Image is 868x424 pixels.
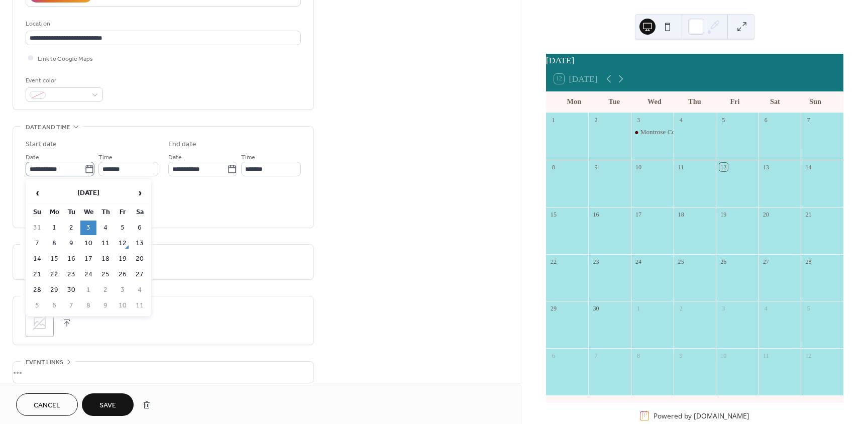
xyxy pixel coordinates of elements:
[80,298,96,313] td: 8
[241,152,255,163] span: Time
[115,283,131,297] td: 3
[132,183,147,203] span: ›
[98,152,113,163] span: Time
[132,221,148,235] td: 6
[592,210,600,219] div: 16
[634,210,643,219] div: 17
[29,221,45,235] td: 31
[592,352,600,360] div: 7
[99,400,116,411] span: Save
[63,205,79,220] th: Tu
[63,283,79,297] td: 30
[804,116,813,124] div: 7
[46,221,62,235] td: 1
[29,298,45,313] td: 5
[63,236,79,251] td: 9
[634,352,643,360] div: 8
[592,257,600,266] div: 23
[546,54,843,67] div: [DATE]
[63,252,79,266] td: 16
[63,298,79,313] td: 7
[46,283,62,297] td: 29
[168,139,196,150] div: End date
[26,357,63,368] span: Event links
[46,252,62,266] td: 15
[80,236,96,251] td: 10
[592,304,600,313] div: 30
[29,267,45,282] td: 21
[715,91,755,112] div: Fri
[549,257,558,266] div: 22
[594,91,634,112] div: Tue
[46,236,62,251] td: 8
[634,116,643,124] div: 3
[677,210,685,219] div: 18
[634,91,675,112] div: Wed
[168,152,182,163] span: Date
[80,221,96,235] td: 3
[13,362,313,383] div: •••
[132,236,148,251] td: 13
[549,210,558,219] div: 15
[762,304,770,313] div: 4
[132,252,148,266] td: 20
[29,283,45,297] td: 28
[30,183,45,203] span: ‹
[97,267,114,282] td: 25
[755,91,795,112] div: Sat
[804,210,813,219] div: 21
[97,221,114,235] td: 4
[719,163,728,171] div: 12
[80,283,96,297] td: 1
[554,91,594,112] div: Mon
[132,283,148,297] td: 4
[634,163,643,171] div: 10
[132,267,148,282] td: 27
[97,236,114,251] td: 11
[762,210,770,219] div: 20
[29,252,45,266] td: 14
[26,19,299,29] div: Location
[26,75,101,86] div: Event color
[762,116,770,124] div: 6
[80,205,96,220] th: We
[677,352,685,360] div: 9
[34,400,60,411] span: Cancel
[115,298,131,313] td: 10
[63,267,79,282] td: 23
[634,257,643,266] div: 24
[115,221,131,235] td: 5
[26,139,57,150] div: Start date
[132,298,148,313] td: 11
[26,309,54,337] div: ;
[115,252,131,266] td: 19
[115,267,131,282] td: 26
[804,352,813,360] div: 12
[719,352,728,360] div: 10
[762,163,770,171] div: 13
[46,298,62,313] td: 6
[80,252,96,266] td: 17
[549,116,558,124] div: 1
[29,236,45,251] td: 7
[115,236,131,251] td: 12
[97,283,114,297] td: 2
[634,304,643,313] div: 1
[46,205,62,220] th: Mo
[762,257,770,266] div: 27
[677,163,685,171] div: 11
[675,91,715,112] div: Thu
[677,116,685,124] div: 4
[29,205,45,220] th: Su
[795,91,835,112] div: Sun
[549,304,558,313] div: 29
[16,393,78,416] button: Cancel
[654,411,749,420] div: Powered by
[677,257,685,266] div: 25
[719,257,728,266] div: 26
[549,163,558,171] div: 8
[82,393,134,416] button: Save
[115,205,131,220] th: Fr
[97,252,114,266] td: 18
